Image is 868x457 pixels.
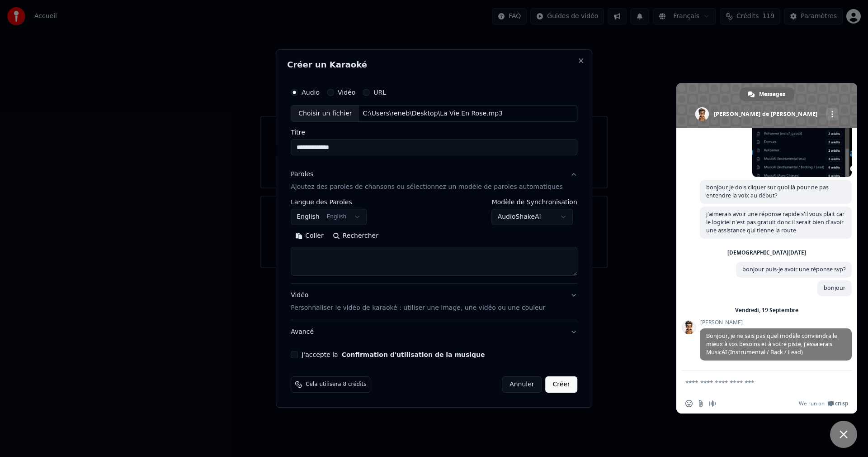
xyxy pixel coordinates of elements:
div: Messages [740,87,794,101]
label: Audio [302,89,320,96]
button: Créer [546,376,577,393]
label: Titre [291,130,577,136]
div: Choisir un fichier [291,106,359,122]
button: VidéoPersonnaliser le vidéo de karaoké : utiliser une image, une vidéo ou une couleur [291,284,577,320]
button: J'accepte la [342,351,485,358]
div: Vidéo [291,291,545,313]
div: ParolesAjoutez des paroles de chansons ou sélectionnez un modèle de paroles automatiques [291,199,577,284]
p: Ajoutez des paroles de chansons ou sélectionnez un modèle de paroles automatiques [291,183,563,192]
label: Vidéo [338,89,355,96]
button: Avancé [291,320,577,344]
span: Cela utilisera 8 crédits [306,381,366,388]
button: Annuler [502,376,542,393]
label: Modèle de Synchronisation [492,199,577,206]
span: Messages [759,87,785,101]
div: Autres canaux [826,108,838,120]
button: ParolesAjoutez des paroles de chansons ou sélectionnez un modèle de paroles automatiques [291,163,577,199]
button: Rechercher [328,229,383,244]
div: Paroles [291,170,313,179]
label: J'accepte la [302,351,485,358]
button: Coller [291,229,328,244]
label: Langue des Paroles [291,199,367,206]
label: URL [373,89,386,96]
h2: Créer un Karaoké [287,61,581,69]
p: Personnaliser le vidéo de karaoké : utiliser une image, une vidéo ou une couleur [291,303,545,313]
div: C:\Users\reneb\Desktop\La Vie En Rose.mp3 [359,109,506,118]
